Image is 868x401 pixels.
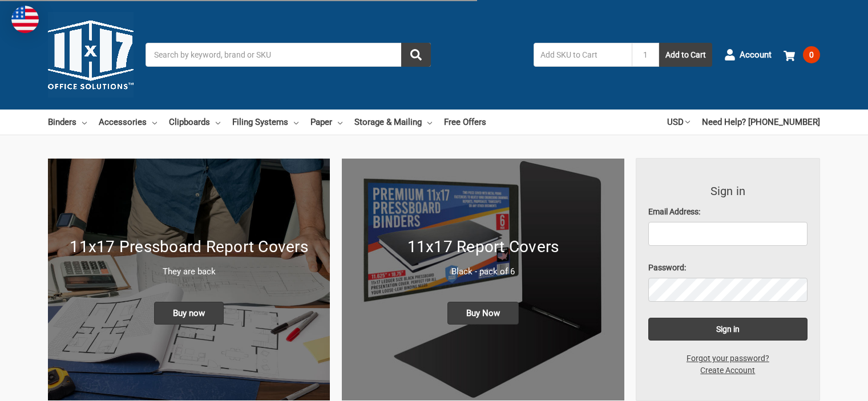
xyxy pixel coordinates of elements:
[702,110,820,135] a: Need Help? [PHONE_NUMBER]
[667,110,690,135] a: USD
[154,302,224,325] span: Buy now
[146,43,431,67] input: Search by keyword, brand or SKU
[648,262,808,274] label: Password:
[659,43,712,67] button: Add to Cart
[310,110,342,135] a: Paper
[232,110,298,135] a: Filing Systems
[354,235,612,259] h1: 11x17 Report Covers
[534,43,632,67] input: Add SKU to Cart
[48,159,330,400] a: New 11x17 Pressboard Binders 11x17 Pressboard Report Covers They are back Buy now
[354,265,612,278] p: Black - pack of 6
[784,40,820,70] a: 0
[648,318,808,341] input: Sign in
[740,48,772,62] span: Account
[99,110,157,135] a: Accessories
[48,12,134,98] img: 11x17.com
[803,46,820,63] span: 0
[680,353,776,364] a: Forgot your password?
[342,159,624,400] a: 11x17 Report Covers 11x17 Report Covers Black - pack of 6 Buy Now
[447,302,519,325] span: Buy Now
[342,159,624,400] img: 11x17 Report Covers
[648,206,808,218] label: Email Address:
[724,40,772,70] a: Account
[169,110,220,135] a: Clipboards
[648,183,808,200] h3: Sign in
[354,110,432,135] a: Storage & Mailing
[444,110,486,135] a: Free Offers
[60,235,318,259] h1: 11x17 Pressboard Report Covers
[11,6,39,33] img: duty and tax information for United States
[48,110,87,135] a: Binders
[60,265,318,278] p: They are back
[48,159,330,400] img: New 11x17 Pressboard Binders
